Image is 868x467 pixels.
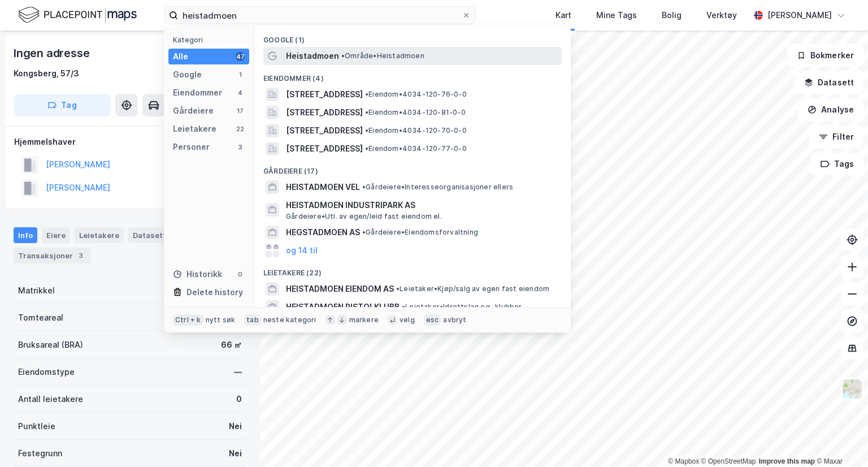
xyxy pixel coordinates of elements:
[236,106,245,115] div: 17
[365,126,368,135] span: •
[173,267,222,281] div: Historikk
[75,227,124,243] div: Leietakere
[400,315,415,325] div: velg
[236,88,245,97] div: 4
[362,228,366,236] span: •
[286,226,360,239] span: HEGSTADMOEN AS
[236,142,245,152] div: 3
[234,365,242,379] div: —
[286,300,400,314] span: HEISTADMOEN PISTOLKLUBB
[254,27,571,47] div: Google (1)
[668,457,699,465] a: Mapbox
[362,228,478,237] span: Gårdeiere • Eiendomsforvaltning
[244,314,261,326] div: tab
[286,142,363,155] span: [STREET_ADDRESS]
[286,49,339,63] span: Heistadmoen
[798,98,863,121] button: Analyse
[18,5,137,25] img: logo.f888ab2527a4732fd821a326f86c7f29.svg
[365,144,368,153] span: •
[365,144,467,153] span: Eiendom • 4034-120-77-0-0
[286,106,363,119] span: [STREET_ADDRESS]
[178,7,462,24] input: Søk på adresse, matrikkel, gårdeiere, leietakere eller personer
[75,250,86,261] div: 3
[341,51,345,60] span: •
[254,65,571,85] div: Eiendommer (4)
[236,124,245,133] div: 22
[362,183,366,191] span: •
[443,315,466,325] div: avbryt
[286,124,363,137] span: [STREET_ADDRESS]
[18,392,83,406] div: Antall leietakere
[18,338,83,352] div: Bruksareal (BRA)
[811,413,868,467] iframe: Chat Widget
[841,378,863,400] img: Z
[365,90,467,99] span: Eiendom • 4034-120-76-0-0
[173,86,222,100] div: Eiendommer
[811,153,863,175] button: Tags
[286,88,363,101] span: [STREET_ADDRESS]
[236,70,245,79] div: 1
[173,314,203,326] div: Ctrl + k
[555,8,571,22] div: Kart
[286,282,394,296] span: HEISTADMOEN EIENDOM AS
[18,365,75,379] div: Eiendomstype
[286,198,557,212] span: HEISTADMOEN INDUSTRIPARK AS
[236,270,245,279] div: 0
[18,284,55,297] div: Matrikkel
[759,457,815,465] a: Improve this map
[173,36,249,44] div: Kategori
[42,227,70,243] div: Eiere
[128,227,171,243] div: Datasett
[349,315,379,325] div: markere
[186,286,243,299] div: Delete history
[706,8,737,22] div: Verktøy
[236,52,245,61] div: 47
[14,44,92,62] div: Ingen adresse
[254,158,571,178] div: Gårdeiere (17)
[767,8,832,22] div: [PERSON_NAME]
[173,140,210,154] div: Personer
[365,90,368,98] span: •
[362,183,513,192] span: Gårdeiere • Interesseorganisasjoner ellers
[14,248,91,263] div: Transaksjoner
[18,447,62,460] div: Festegrunn
[18,420,55,433] div: Punktleie
[365,108,466,117] span: Eiendom • 4034-120-81-0-0
[286,180,360,194] span: HEISTADMOEN VEL
[173,50,188,63] div: Alle
[14,94,111,116] button: Tag
[809,126,863,148] button: Filter
[173,104,214,118] div: Gårdeiere
[229,447,242,460] div: Nei
[424,314,441,326] div: esc
[811,413,868,467] div: Kontrollprogram for chat
[402,302,522,312] span: Leietaker • Idrettslag og -klubber
[365,108,368,116] span: •
[14,67,79,80] div: Kongsberg, 57/3
[402,302,405,311] span: •
[701,457,756,465] a: OpenStreetMap
[662,8,682,22] div: Bolig
[236,392,242,406] div: 0
[341,51,424,60] span: Område • Heistadmoen
[229,420,242,433] div: Nei
[396,284,549,293] span: Leietaker • Kjøp/salg av egen fast eiendom
[396,284,400,293] span: •
[263,315,316,325] div: neste kategori
[173,68,202,81] div: Google
[14,227,37,243] div: Info
[286,244,318,257] button: og 14 til
[286,212,442,221] span: Gårdeiere • Utl. av egen/leid fast eiendom el.
[787,44,863,67] button: Bokmerker
[596,8,637,22] div: Mine Tags
[173,122,216,136] div: Leietakere
[254,260,571,280] div: Leietakere (22)
[365,126,467,135] span: Eiendom • 4034-120-70-0-0
[206,315,236,325] div: nytt søk
[221,338,242,352] div: 66 ㎡
[14,135,246,149] div: Hjemmelshaver
[18,311,63,325] div: Tomteareal
[795,71,863,94] button: Datasett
